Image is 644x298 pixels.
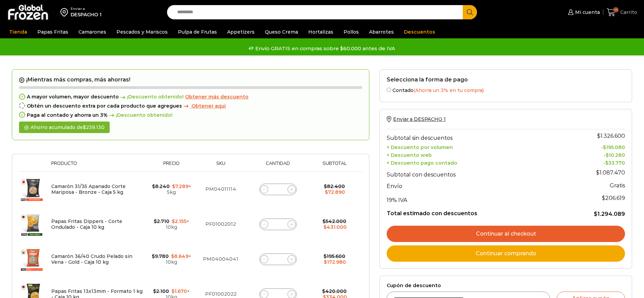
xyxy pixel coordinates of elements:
[191,103,226,109] span: Obtener aqui
[196,161,246,171] th: Sku
[34,25,72,38] a: Papas Fritas
[323,218,346,224] bdi: 542.000
[148,207,196,242] td: × 10kg
[174,25,220,38] a: Pulpa de Frutas
[152,183,155,189] span: $
[610,182,625,189] strong: Gratis
[324,259,346,265] bdi: 172.980
[566,5,600,19] a: Mi cuenta
[171,288,187,294] bdi: 1.670
[387,245,625,262] a: Continuar comprando
[325,189,328,195] span: $
[71,6,102,11] div: Enviar a
[196,207,246,242] td: PF01002012
[322,288,347,294] bdi: 420.000
[594,211,597,217] span: $
[393,116,445,122] span: Enviar a DESPACHO 1
[148,161,196,171] th: Precio
[154,218,157,224] span: $
[387,158,559,166] th: + Descuento pago contado
[261,25,301,38] a: Queso Crema
[413,87,484,93] span: (Ahorra un 3% en tu compra)
[185,94,249,100] span: Obtener más descuento
[606,152,625,158] bdi: 10.280
[273,185,283,194] input: Product quantity
[182,103,226,109] a: Obtener aqui
[83,124,86,130] span: $
[154,218,169,224] bdi: 2.710
[559,158,625,166] td: -
[171,253,188,259] bdi: 8.649
[597,133,601,139] span: $
[51,183,126,195] a: Camarón 31/35 Apanado Corte Mariposa - Bronze - Caja 5 kg
[607,4,637,20] a: 46 Carrito
[559,143,625,151] td: -
[401,25,439,38] a: Descuentos
[48,161,148,171] th: Producto
[387,116,445,122] a: Enviar a DESPACHO 1
[603,144,625,150] bdi: 195.080
[602,195,625,201] span: 206.619
[148,242,196,277] td: × 10kg
[619,9,637,16] span: Carrito
[387,129,559,143] th: Subtotal sin descuentos
[463,5,477,19] button: Search button
[273,220,283,229] input: Product quantity
[152,253,155,259] span: $
[387,283,625,288] label: Cupón de descuento
[148,172,196,207] td: × 5kg
[387,191,559,205] th: 19% IVA
[119,94,184,100] span: ¡Descuento obtenido!
[387,86,625,93] label: Contado
[387,205,559,218] th: Total estimado con descuentos
[152,183,170,189] bdi: 8.240
[108,112,172,118] span: ¡Descuento obtenido!
[366,25,397,38] a: Abarrotes
[75,25,110,38] a: Camarones
[559,150,625,158] td: -
[387,150,559,158] th: + Descuento web
[153,288,169,294] bdi: 2.100
[387,88,391,92] input: Contado(Ahorra un 3% en tu compra)
[83,124,105,130] bdi: 239.130
[172,218,186,224] bdi: 2.155
[19,76,362,83] h2: ¡Mientras más compras, más ahorras!
[387,76,625,83] h2: Selecciona la forma de pago
[324,253,327,259] span: $
[605,160,625,166] bdi: 33.770
[387,166,559,180] th: Subtotal con descuentos
[603,144,606,150] span: $
[387,143,559,151] th: + Descuento por volumen
[172,183,188,189] bdi: 7.289
[71,11,102,18] div: DESPACHO 1
[19,94,362,100] div: A mayor volumen, mayor descuento
[573,9,600,16] span: Mi cuenta
[51,253,132,265] a: Camarón 36/40 Crudo Pelado sin Vena - Gold - Caja 10 kg
[324,259,327,265] span: $
[387,180,559,191] th: Envío
[324,253,345,259] bdi: 195.600
[196,242,246,277] td: PM04004041
[246,161,310,171] th: Cantidad
[60,6,71,18] img: address-field-icon.svg
[324,224,327,230] span: $
[387,226,625,242] a: Continuar al checkout
[19,112,362,118] div: Paga al contado y ahorra un 3%
[185,94,249,100] a: Obtener más descuento
[310,161,359,171] th: Subtotal
[172,183,175,189] span: $
[324,224,347,230] bdi: 431.000
[224,25,258,38] a: Appetizers
[171,288,174,294] span: $
[19,103,362,109] div: Obtén un descuento extra por cada producto que agregues
[153,288,156,294] span: $
[605,160,608,166] span: $
[322,288,325,294] span: $
[596,169,600,176] span: $
[324,183,327,189] span: $
[602,195,605,201] span: $
[606,152,609,158] span: $
[172,218,175,224] span: $
[596,169,625,176] bdi: 1.087.470
[196,172,246,207] td: PM04011114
